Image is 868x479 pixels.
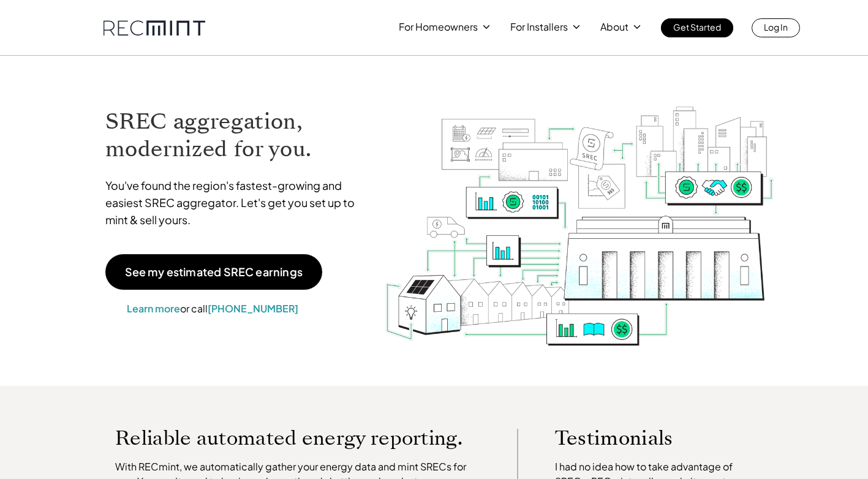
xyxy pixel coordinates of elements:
p: For Installers [510,18,568,36]
a: See my estimated SREC earnings [105,254,322,290]
a: Log In [752,18,800,37]
h1: SREC aggregation, modernized for you. [105,108,366,163]
a: Get Started [661,18,733,37]
span: or call [180,302,208,315]
p: For Homeowners [399,18,478,36]
a: Learn more [127,302,180,315]
a: [PHONE_NUMBER] [208,302,298,315]
p: You've found the region's fastest-growing and easiest SREC aggregator. Let's get you set up to mi... [105,177,366,228]
p: Reliable automated energy reporting. [115,429,480,447]
p: Testimonials [555,429,738,447]
p: Get Started [673,18,721,36]
p: Log In [764,18,788,36]
img: RECmint value cycle [384,74,775,349]
p: About [600,18,628,36]
p: See my estimated SREC earnings [125,266,303,277]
